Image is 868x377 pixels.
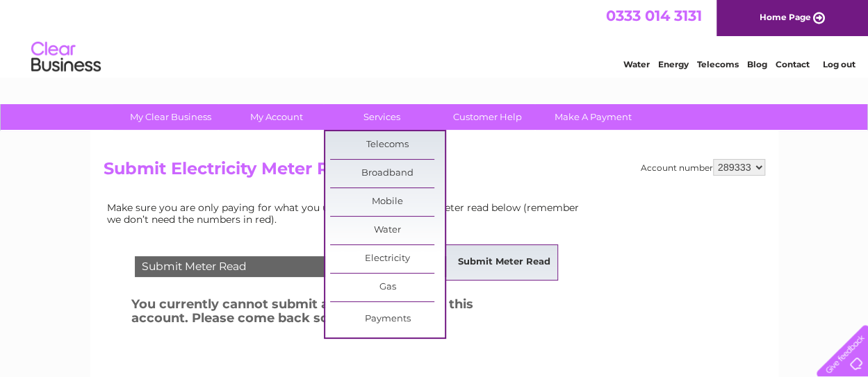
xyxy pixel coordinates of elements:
a: Water [623,59,650,69]
a: Payments [330,305,445,333]
a: Services [325,104,439,130]
a: Mobile [330,188,445,216]
a: Submit Meter Read [447,249,562,276]
a: 0333 014 3131 [606,7,702,24]
a: Contact [776,59,810,69]
div: Clear Business is a trading name of Verastar Limited (registered in [GEOGRAPHIC_DATA] No. 3667643... [106,8,763,67]
a: Broadband [330,160,445,187]
a: Blog [747,59,767,69]
a: My Clear Business [113,104,228,130]
a: Water [330,217,445,244]
a: Log out [822,59,855,69]
a: Telecoms [697,59,739,69]
div: Submit Meter Read [135,256,489,277]
a: Energy [658,59,689,69]
h3: You currently cannot submit a meter reading on this account. Please come back soon! [131,294,526,333]
a: My Account [219,104,334,130]
h2: Submit Electricity Meter Read [104,159,765,185]
a: Gas [330,274,445,301]
a: Make A Payment [536,104,650,130]
div: Account number [641,159,765,176]
a: Customer Help [430,104,545,130]
a: Electricity [330,245,445,273]
a: Telecoms [330,131,445,159]
img: logo.png [31,36,101,78]
td: Make sure you are only paying for what you use. Simply enter your meter read below (remember we d... [104,199,590,228]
